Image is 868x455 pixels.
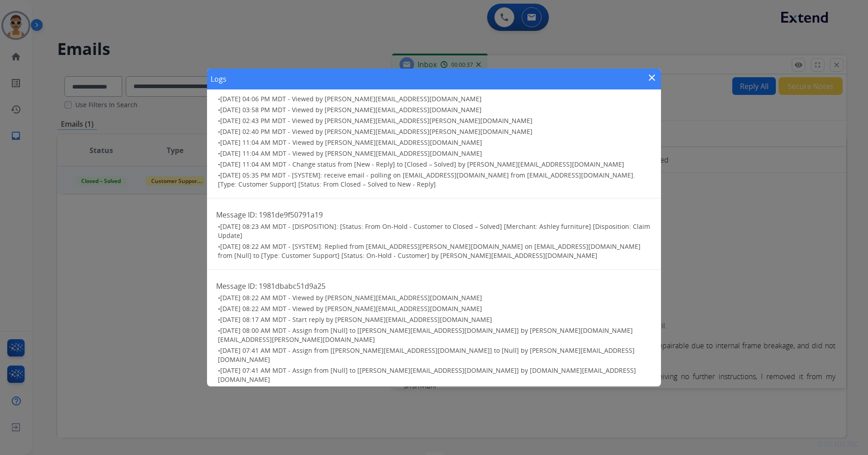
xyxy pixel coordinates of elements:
[218,346,652,364] h3: •
[218,94,652,104] h3: •
[220,293,482,302] span: [DATE] 08:22 AM MDT - Viewed by [PERSON_NAME][EMAIL_ADDRESS][DOMAIN_NAME]
[259,210,323,220] span: 1981de9f50791a19
[211,74,227,84] h1: Logs
[220,160,624,168] span: [DATE] 11:04 AM MDT - Change status from [New - Reply] to [Closed – Solved] by [PERSON_NAME][EMAI...
[220,105,482,114] span: [DATE] 03:58 PM MDT - Viewed by [PERSON_NAME][EMAIL_ADDRESS][DOMAIN_NAME]
[218,105,652,114] h3: •
[216,210,257,220] span: Message ID:
[220,94,482,103] span: [DATE] 04:06 PM MDT - Viewed by [PERSON_NAME][EMAIL_ADDRESS][DOMAIN_NAME]
[218,171,652,189] h3: •
[220,127,533,136] span: [DATE] 02:40 PM MDT - Viewed by [PERSON_NAME][EMAIL_ADDRESS][PERSON_NAME][DOMAIN_NAME]
[818,439,859,450] p: 0.20.1027RC
[220,304,482,313] span: [DATE] 08:22 AM MDT - Viewed by [PERSON_NAME][EMAIL_ADDRESS][DOMAIN_NAME]
[218,315,652,324] h3: •
[220,315,492,324] span: [DATE] 08:17 AM MDT - Start reply by [PERSON_NAME][EMAIL_ADDRESS][DOMAIN_NAME]
[218,127,652,136] h3: •
[218,326,633,344] span: [DATE] 08:00 AM MDT - Assign from [Null] to [[PERSON_NAME][EMAIL_ADDRESS][DOMAIN_NAME]] by [PERSO...
[218,326,652,344] h3: •
[220,149,482,158] span: [DATE] 11:04 AM MDT - Viewed by [PERSON_NAME][EMAIL_ADDRESS][DOMAIN_NAME]
[218,222,652,240] h3: •
[259,281,325,291] span: 1981dbabc51d9a25
[220,138,482,147] span: [DATE] 11:04 AM MDT - Viewed by [PERSON_NAME][EMAIL_ADDRESS][DOMAIN_NAME]
[218,171,635,188] span: [DATE] 05:35 PM MDT - [SYSTEM]: receive email - polling on [EMAIL_ADDRESS][DOMAIN_NAME] from [EMA...
[218,138,652,147] h3: •
[646,72,657,83] mat-icon: close
[218,386,652,404] span: [DATE] 07:35 AM MDT - [SYSTEM]: receive email - polling on [EMAIL_ADDRESS][DOMAIN_NAME] from [EMA...
[218,346,635,364] span: [DATE] 07:41 AM MDT - Assign from [[PERSON_NAME][EMAIL_ADDRESS][DOMAIN_NAME]] to [Null] by [PERSO...
[218,242,652,260] h3: •
[218,293,652,302] h3: •
[218,149,652,158] h3: •
[218,222,650,240] span: [DATE] 08:23 AM MDT - [DISPOSITION]: [Status: From On-Hold - Customer to Closed – Solved] [Mercha...
[218,116,652,125] h3: •
[216,281,257,291] span: Message ID:
[218,160,652,169] h3: •
[220,116,533,125] span: [DATE] 02:43 PM MDT - Viewed by [PERSON_NAME][EMAIL_ADDRESS][PERSON_NAME][DOMAIN_NAME]
[218,304,652,313] h3: •
[218,386,652,404] h3: •
[218,366,636,384] span: [DATE] 07:41 AM MDT - Assign from [Null] to [[PERSON_NAME][EMAIL_ADDRESS][DOMAIN_NAME]] by [DOMAI...
[218,242,641,260] span: [DATE] 08:22 AM MDT - [SYSTEM]: Replied from [EMAIL_ADDRESS][PERSON_NAME][DOMAIN_NAME] on [EMAIL_...
[218,366,652,384] h3: •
